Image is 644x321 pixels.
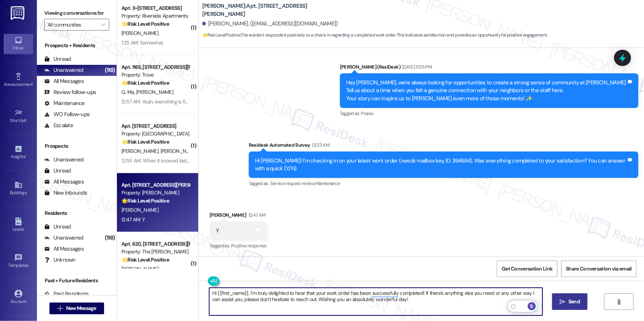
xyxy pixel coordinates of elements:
[44,245,84,253] div: All Messages
[121,216,145,223] div: 12:47 AM: Y
[103,232,117,244] div: (118)
[209,288,543,315] textarea: To enrich screen reader interactions, please activate Accessibility in Grammarly extension settings
[361,110,373,116] span: Praise
[121,157,481,164] div: 12:55 AM: When it snowed last year my neighbors cleaned my truck off and when they saw me heading...
[27,117,28,122] span: •
[44,178,84,186] div: All Messages
[44,122,73,129] div: Escalate
[315,180,340,186] span: Maintenance
[57,306,63,311] i: 
[121,130,190,138] div: Property: [GEOGRAPHIC_DATA]
[121,122,190,130] div: Apt. [STREET_ADDRESS]
[616,299,622,305] i: 
[121,98,201,105] div: 12:57 AM: Yeah, everything is fine now
[121,89,136,95] span: G. Ma
[121,198,169,204] strong: 🌟 Risk Level: Positive
[161,148,197,154] span: [PERSON_NAME]
[4,34,33,54] a: Inbox
[340,108,638,119] div: Tagged as:
[202,31,548,39] span: : The resident responded positively to a check-in regarding a completed work order. This indicate...
[4,287,33,307] a: Account
[249,141,638,151] div: Residesk Automated Survey
[210,211,266,221] div: [PERSON_NAME]
[210,240,266,251] div: Tagged as:
[44,111,90,118] div: WO Follow-ups
[44,55,71,63] div: Unread
[103,64,117,76] div: (118)
[11,6,26,20] img: ResiDesk Logo
[270,180,315,186] span: Service request review ,
[37,209,117,217] div: Residents
[44,77,84,85] div: All Messages
[121,181,190,189] div: Apt. [STREET_ADDRESS][PERSON_NAME]
[44,100,85,107] div: Maintenance
[48,19,97,31] input: All communities
[231,243,266,249] span: Positive response
[44,66,83,74] div: Unanswered
[400,63,432,71] div: [DATE] 11:35 PM
[121,248,190,256] div: Property: The [PERSON_NAME]
[202,2,350,18] b: [PERSON_NAME]: Apt. [STREET_ADDRESS][PERSON_NAME]
[121,207,158,213] span: [PERSON_NAME]
[497,261,557,277] button: Get Conversation Link
[255,157,627,173] div: Hi [PERSON_NAME]! I'm checking in on your latest work order (needs mailbox key, ID: 394664). Was ...
[247,211,266,219] div: 12:47 AM
[49,303,104,314] button: New Message
[37,142,117,150] div: Prospects
[310,141,330,149] div: 12:33 AM
[568,298,580,306] span: Send
[560,299,565,305] i: 
[44,290,89,298] div: Past Residents
[121,80,169,86] strong: 🌟 Risk Level: Positive
[202,32,240,38] strong: 🌟 Risk Level: Positive
[4,251,33,271] a: Templates •
[136,89,173,95] span: [PERSON_NAME]
[121,71,190,79] div: Property: Trove
[561,261,637,277] button: Share Conversation via email
[44,189,87,197] div: New Inbounds
[28,262,30,267] span: •
[4,143,33,163] a: Insights •
[101,22,105,28] i: 
[33,81,34,86] span: •
[121,240,190,248] div: Apt. 620, [STREET_ADDRESS][PERSON_NAME]
[37,277,117,285] div: Past + Future Residents
[121,189,190,197] div: Property: [PERSON_NAME]
[202,20,338,28] div: [PERSON_NAME]. ([EMAIL_ADDRESS][DOMAIN_NAME])
[216,227,219,235] div: Y
[121,139,169,145] strong: 🌟 Risk Level: Positive
[66,304,96,312] span: New Message
[37,42,117,49] div: Prospects + Residents
[25,153,27,158] span: •
[340,63,638,73] div: [PERSON_NAME] (ResiDesk)
[121,4,190,12] div: Apt. 3~[STREET_ADDRESS]
[249,178,638,189] div: Tagged as:
[121,148,161,154] span: [PERSON_NAME]
[121,39,163,46] div: 1:25 AM: Somewhat
[44,156,83,164] div: Unanswered
[44,256,76,264] div: Unknown
[121,63,190,71] div: Apt. 116S, [STREET_ADDRESS][PERSON_NAME]
[4,215,33,235] a: Leads
[44,88,96,96] div: Review follow-ups
[502,265,552,273] span: Get Conversation Link
[44,167,71,175] div: Unread
[121,266,158,272] span: [PERSON_NAME]
[44,234,83,242] div: Unanswered
[121,21,169,27] strong: 🌟 Risk Level: Positive
[552,293,588,310] button: Send
[121,257,169,263] strong: 🌟 Risk Level: Positive
[44,223,71,231] div: Unread
[566,265,632,273] span: Share Conversation via email
[121,30,158,36] span: [PERSON_NAME]
[346,79,627,102] div: Hey [PERSON_NAME], we're always looking for opportunities to create a strong sense of community a...
[4,179,33,199] a: Buildings
[121,12,190,20] div: Property: Riverside Apartments
[4,107,33,126] a: Site Visit •
[44,7,109,19] label: Viewing conversations for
